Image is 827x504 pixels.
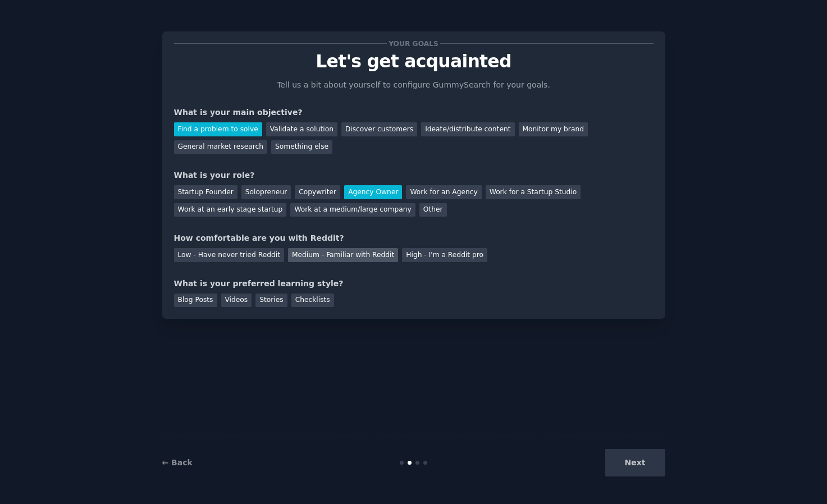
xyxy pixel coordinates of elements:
div: How comfortable are you with Reddit? [174,232,654,244]
p: Let's get acquainted [174,52,654,71]
div: Work for an Agency [406,185,481,199]
div: Work for a Startup Studio [486,185,581,199]
div: Monitor my brand [519,122,588,136]
div: Agency Owner [344,185,402,199]
div: General market research [174,140,268,154]
div: What is your preferred learning style? [174,278,654,290]
div: Solopreneur [241,185,291,199]
div: Medium - Familiar with Reddit [288,248,398,262]
div: Startup Founder [174,185,237,199]
div: Find a problem to solve [174,122,262,136]
p: Tell us a bit about yourself to configure GummySearch for your goals. [272,79,555,91]
div: High - I'm a Reddit pro [402,248,487,262]
div: What is your role? [174,169,654,181]
div: Validate a solution [266,122,337,136]
div: Checklists [291,294,334,308]
a: ← Back [162,458,193,467]
div: Other [419,203,447,217]
div: Copywriter [295,185,340,199]
div: Work at an early stage startup [174,203,287,217]
div: Blog Posts [174,294,217,308]
div: Work at a medium/large company [290,203,415,217]
div: Something else [271,140,332,154]
div: Ideate/distribute content [421,122,514,136]
div: Stories [255,294,287,308]
div: What is your main objective? [174,107,654,118]
span: Your goals [387,38,441,49]
div: Discover customers [341,122,417,136]
div: Low - Have never tried Reddit [174,248,284,262]
div: Videos [221,294,252,308]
